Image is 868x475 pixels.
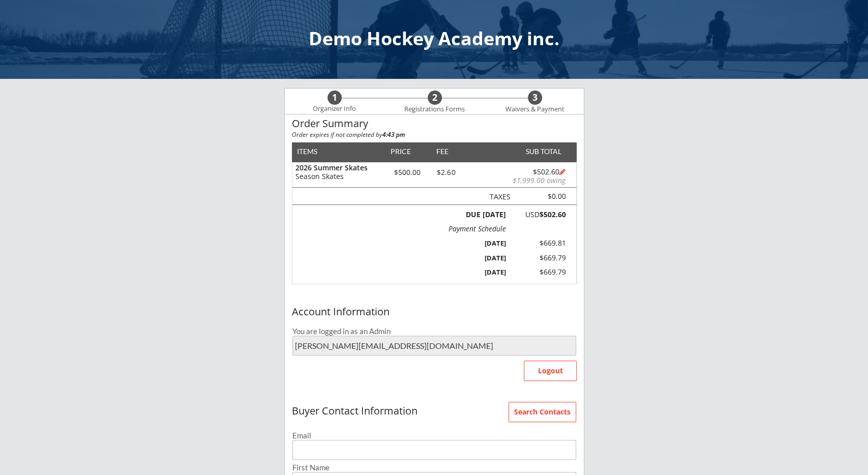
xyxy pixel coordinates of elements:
[524,361,577,381] button: Logout
[295,164,381,171] div: 2026 Summer Skates
[327,92,342,103] div: 1
[307,105,363,113] div: Organizer Info
[429,169,463,176] div: $2.60
[516,267,565,277] div: $669.79
[508,402,576,422] button: Search Contacts
[292,464,576,471] div: First Name
[513,191,565,201] div: Taxes not charged on the fee
[508,168,565,185] div: $502.60
[292,405,577,417] div: Buyer Contact Information
[382,130,405,139] strong: 4:43 pm
[485,193,510,200] div: TAXES
[539,210,565,219] strong: $502.60
[451,253,505,262] div: [DATE]
[522,148,561,155] div: SUB TOTAL
[448,225,505,232] div: Payment Schedule
[295,173,381,180] div: Season Skates
[292,132,577,138] div: Order expires if not completed by
[386,169,429,176] div: $500.00
[400,105,470,113] div: Registrations Forms
[292,306,577,317] div: Account Information
[292,432,576,439] div: Email
[500,105,570,113] div: Waivers & Payment
[297,148,333,155] div: ITEMS
[429,148,456,155] div: FEE
[10,29,858,48] div: Demo Hockey Academy inc.
[463,211,505,218] div: DUE [DATE]
[511,211,565,218] div: USD
[428,92,442,103] div: 2
[516,238,565,248] div: $669.81
[451,239,505,248] div: [DATE]
[451,268,505,277] div: [DATE]
[513,191,565,201] div: $0.00
[292,328,577,335] div: You are logged in as an Admin
[485,193,510,201] div: Taxes not charged on the fee
[292,118,577,129] div: Order Summary
[516,253,565,263] div: $669.79
[513,175,565,185] font: $1,999.00 owing
[528,92,542,103] div: 3
[386,148,416,155] div: PRICE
